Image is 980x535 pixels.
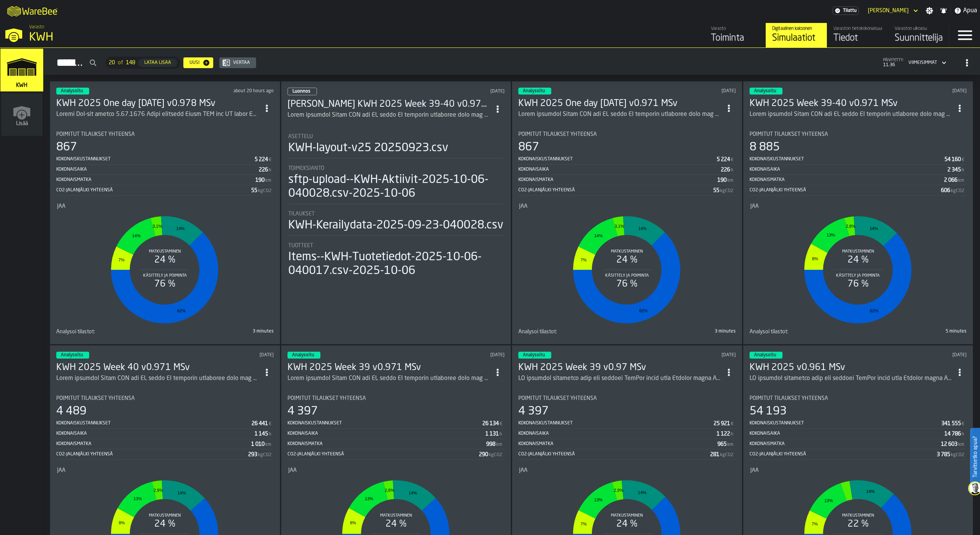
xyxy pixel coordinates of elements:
div: Kokonaisaika [518,167,721,172]
div: Added separate Stock UOM for KG items KG products separated with own process LayOut minor fixe Up... [287,374,491,383]
div: Title [57,467,273,473]
div: Title [519,467,735,473]
div: Title [750,329,857,335]
div: KWH 2025 One day 09.10.2025 v0.978 MSv [56,98,260,110]
div: stat-Jaa [57,203,273,327]
span: Luonnos [292,89,310,94]
span: Poimitut tilaukset yhteensä [750,395,828,401]
div: Kokonaisaika [750,431,945,436]
label: button-toggle-Ilmoitukset [937,7,951,15]
a: link-to-/wh/new [1,93,42,137]
button: button-Lataa lisää [138,59,177,67]
span: km [265,178,271,183]
div: Title [56,329,163,335]
div: CO2-jalanjälki yhteensä [750,188,941,193]
span: € [962,421,964,427]
div: Title [518,131,736,137]
div: Updated: 9.10.2025 klo 8.40.16 Created: 9.10.2025 klo 8.33.52 [182,352,274,358]
div: Kokonaiskustannukset [287,421,483,426]
div: 4 489 [56,405,87,418]
div: stat-Tuotteet [288,243,504,278]
div: Stat Arvo [714,421,730,427]
div: stat-Poimitut tilaukset yhteensä [56,395,274,460]
div: Title [288,243,504,249]
div: DropdownMenuValue-Stefan Thilman [868,8,909,14]
div: Title [56,131,274,137]
div: stat-Tilaukset [288,211,504,236]
span: Analysoitu [754,89,776,93]
div: CO2-jalanjälki yhteensä [518,452,710,457]
div: Title [288,165,504,171]
h3: KWH 2025 Week 39-40 v0.971 MSv [750,98,953,110]
div: status-3 2 [750,352,782,359]
span: € [269,157,271,163]
div: stat-Poimitut tilaukset yhteensä [518,395,736,460]
div: KWH [29,31,236,44]
div: Kokonaiskustannukset [750,157,945,162]
a: link-to-/wh/i/4fb45246-3b77-4bb5-b880-c337c3c5facb/settings/billing [833,7,859,15]
div: stat-Poimitut tilaukset yhteensä [56,131,274,196]
div: KG products separated with own process LayOut minor fixe Updated gates Updated Agent suoritteet x... [518,374,722,383]
span: kgCO2 [258,188,271,194]
div: Stat Arvo [482,421,499,427]
button: button-Vertaa [219,57,256,68]
div: Title [56,395,274,401]
div: LO ipsumdol sitametco adip eli seddoei TemPor incid utla Etdolor magna Aliquae Admin veniamquis n... [518,374,722,383]
div: CO2-jalanjälki yhteensä [56,452,248,457]
div: Kokonaismatka [518,441,717,447]
div: Title [750,131,967,137]
div: Stat Arvo [255,157,268,163]
div: Stat Arvo [941,441,957,447]
div: stat-Poimitut tilaukset yhteensä [750,395,967,460]
h3: KWH 2025 Week 39 v0.97 MSv [518,362,722,374]
section: card-SimulationDashboardCard-analyzed [56,125,274,338]
div: KWH 2025 v0.961 MSv [750,362,953,374]
div: Stat Arvo [721,167,730,173]
span: Varasto [29,24,44,30]
div: KWH-Kerailydata-2025-09-23-040028.csv [288,219,503,232]
div: Kokonaismatka [56,441,251,447]
span: Analysoi tilastot: [750,329,788,335]
span: € [962,157,964,163]
div: Lorem ipsumdol Sitam CON adi EL seddo EI temporin utlaboree dolo mag aliquae AdmIni venia quis No... [287,374,491,383]
div: Loremi Dol-sit ametco 5.67.1676 Adipi elitsedd Eiusm TEM inc UT labor ET dolorema aliquaeni admi ... [56,110,260,119]
div: Title [288,134,504,140]
div: Updated: 9.10.2025 klo 15.45.39 Created: 9.10.2025 klo 15.38.17 [182,88,274,94]
div: Lataa lisää [141,60,174,65]
div: Simulaatiot [772,32,821,44]
span: Poimitut tilaukset yhteensä [287,395,366,401]
span: Asettelu [288,134,313,140]
div: status-3 2 [518,88,551,95]
div: 4 397 [287,405,318,418]
div: DropdownMenuValue-4 [905,58,948,67]
div: status-3 2 [518,352,551,359]
div: Stat Arvo [937,452,950,458]
div: stat-Jaa [750,203,966,327]
div: 867 [56,140,77,154]
div: Stat Arvo [944,177,957,183]
div: stat-Toimeksianto [288,165,504,204]
div: Title [288,467,504,473]
div: Kokonaismatka [518,177,717,183]
span: Analysoi tilastot: [56,329,95,335]
div: ButtonLoadMore-Lataa lisää-Edellinen-Ensimmäinen-Viimeinen [103,57,183,69]
div: Kokonaiskustannukset [56,421,252,426]
span: Tilaukset [288,211,315,217]
div: stat-Poimitut tilaukset yhteensä [287,395,505,460]
span: kgCO2 [951,188,964,194]
div: Title [57,203,273,209]
h3: KWH 2025 One day [DATE] v0.978 MSv [56,98,260,110]
div: Title [750,467,966,473]
div: Kokonaismatka [287,441,487,447]
span: h [269,432,271,437]
div: Title [750,395,967,401]
span: Analysoitu [523,89,545,93]
div: Uusi [186,60,203,65]
div: Stat Arvo [255,177,265,183]
div: Stat Arvo [717,157,730,163]
span: kgCO2 [720,188,733,194]
div: Updated: 9.10.2025 klo 11.07.27 Created: 9.10.2025 klo 10.54.27 [644,88,736,94]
